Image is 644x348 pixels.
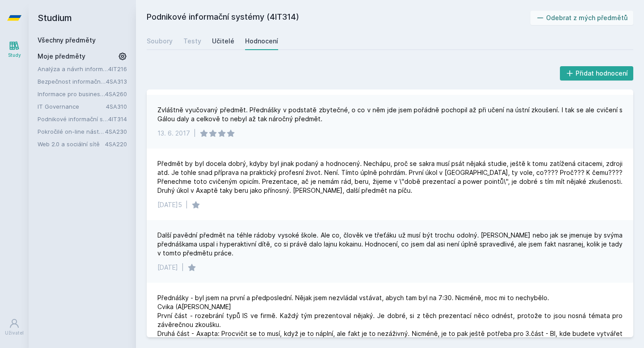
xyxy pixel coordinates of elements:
[245,37,278,46] div: Hodnocení
[157,263,178,272] div: [DATE]
[157,200,182,209] div: [DATE]5
[2,36,27,63] a: Study
[147,37,173,46] div: Soubory
[183,37,201,46] div: Testy
[105,90,127,98] a: 4SA260
[106,78,127,85] a: 4SA313
[157,159,623,195] div: Předmět by byl docela dobrý, kdyby byl jinak podaný a hodnocený. Nechápu, proč se sakra musí psát...
[108,115,127,123] a: 4IT314
[183,32,201,50] a: Testy
[108,65,127,72] a: 4IT216
[194,129,196,138] div: |
[38,127,105,136] a: Pokročilé on-line nástroje pro analýzu a zpracování informací
[182,263,184,272] div: |
[38,52,85,61] span: Moje předměty
[38,77,106,86] a: Bezpečnost informačních systémů
[38,140,105,149] a: Web 2.0 a sociální sítě
[157,231,623,258] div: Další pavědní předmět na téhle rádoby vysoké škole. Ale co, člověk ve třeťáku už musí být trochu ...
[147,32,173,50] a: Soubory
[38,64,108,73] a: Analýza a návrh informačních systémů
[186,200,188,209] div: |
[147,11,530,25] h2: Podnikové informační systémy (4IT314)
[560,66,634,81] button: Přidat hodnocení
[5,330,24,336] div: Uživatel
[212,37,234,46] div: Učitelé
[38,115,108,123] a: Podnikové informační systémy
[38,102,106,111] a: IT Governance
[106,103,127,110] a: 4SA310
[38,89,105,98] a: Informace pro business (v angličtině)
[157,106,623,123] div: Zvláštně vyučovaný předmět. Přednášky v podstatě zbytečné, o co v něm jde jsem pořádně pochopil a...
[245,32,278,50] a: Hodnocení
[530,11,634,25] button: Odebrat z mých předmětů
[2,314,27,341] a: Uživatel
[8,52,21,59] div: Study
[105,128,127,135] a: 4SA230
[157,129,190,138] div: 13. 6. 2017
[105,140,127,148] a: 4SA220
[212,32,234,50] a: Učitelé
[38,36,96,44] a: Všechny předměty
